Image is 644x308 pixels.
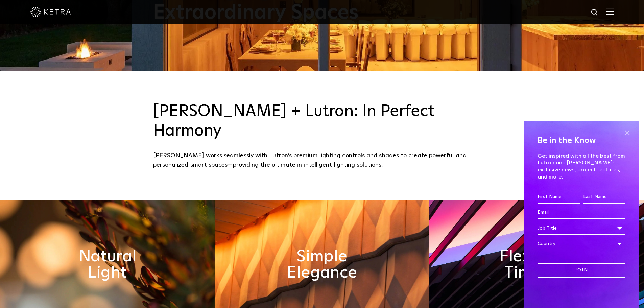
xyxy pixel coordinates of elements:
[271,248,373,281] h2: Simple Elegance
[538,134,625,147] h4: Be in the Know
[606,8,614,15] img: Hamburger%20Nav.svg
[486,248,587,281] h2: Flexible & Timeless
[538,237,625,250] div: Country
[538,191,580,204] input: First Name
[56,248,158,281] h2: Natural Light
[538,152,625,181] p: Get inspired with all the best from Lutron and [PERSON_NAME]: exclusive news, project features, a...
[153,102,491,141] h3: [PERSON_NAME] + Lutron: In Perfect Harmony
[30,7,71,17] img: ketra-logo-2019-white
[153,151,491,170] div: [PERSON_NAME] works seamlessly with Lutron’s premium lighting controls and shades to create power...
[583,191,625,204] input: Last Name
[538,206,625,219] input: Email
[538,222,625,235] div: Job Title
[591,8,599,17] img: search icon
[538,263,625,278] input: Join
